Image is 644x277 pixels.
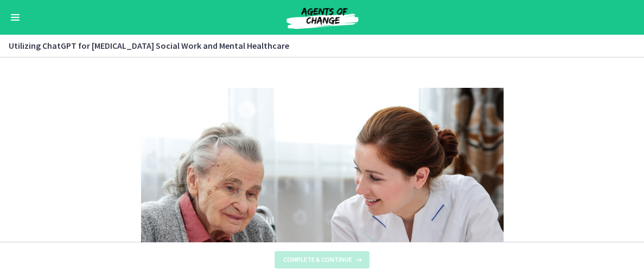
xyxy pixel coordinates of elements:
button: Complete & continue [275,251,369,268]
button: Enable menu [9,11,22,24]
h3: Utilizing ChatGPT for [MEDICAL_DATA] Social Work and Mental Healthcare [9,39,622,52]
img: Agents of Change Social Work Test Prep [257,4,387,30]
span: Complete & continue [283,255,352,264]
